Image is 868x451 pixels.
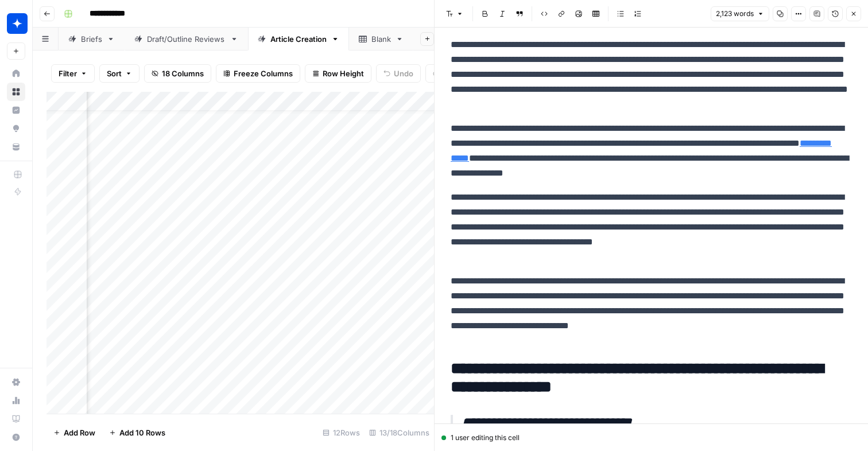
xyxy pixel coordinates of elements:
button: Workspace: Wiz [7,9,25,38]
a: Article Creation [248,28,349,50]
a: Insights [7,101,25,119]
div: 1 user editing this cell [441,433,861,443]
div: 12 Rows [318,423,365,442]
a: Briefs [59,28,125,50]
button: Help + Support [7,428,25,446]
div: Briefs [81,33,102,45]
button: Undo [376,64,421,83]
button: Add Row [46,423,102,442]
span: Filter [59,68,77,79]
a: Usage [7,391,25,410]
button: Filter [51,64,95,83]
a: Learning Hub [7,410,25,428]
span: Add 10 Rows [119,427,165,438]
div: Article Creation [270,33,327,45]
a: Settings [7,373,25,391]
div: Draft/Outline Reviews [147,33,226,45]
span: 2,123 words [716,9,754,19]
span: 18 Columns [162,68,204,79]
button: Row Height [305,64,371,83]
div: 13/18 Columns [365,423,434,442]
a: Draft/Outline Reviews [125,28,248,50]
a: Blank [349,28,413,50]
a: Opportunities [7,119,25,138]
span: Sort [107,68,122,79]
button: 2,123 words [711,6,769,21]
span: Undo [394,68,413,79]
img: Wiz Logo [7,13,28,34]
span: Row Height [323,68,364,79]
span: Freeze Columns [234,68,293,79]
div: Blank [371,33,391,45]
a: Your Data [7,138,25,156]
span: Add Row [64,427,95,438]
button: Sort [99,64,139,83]
a: Browse [7,83,25,101]
button: 18 Columns [144,64,211,83]
button: Freeze Columns [216,64,300,83]
a: Home [7,64,25,83]
button: Add 10 Rows [102,423,172,442]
